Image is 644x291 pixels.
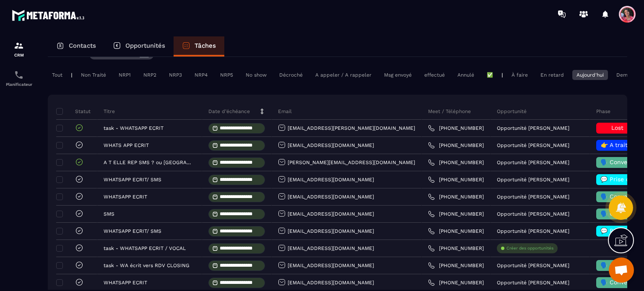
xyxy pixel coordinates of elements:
[453,70,478,80] div: Annulé
[104,177,161,183] p: WHATSAPP ECRIT/ SMS
[428,262,484,269] a: [PHONE_NUMBER]
[2,82,36,87] p: Planificateur
[195,42,216,49] p: Tâches
[2,64,36,93] a: schedulerschedulerPlanificateur
[125,42,165,49] p: Opportunités
[601,142,634,148] span: 👉 A traiter
[14,70,24,80] img: scheduler
[497,263,569,268] p: Opportunité [PERSON_NAME]
[278,108,292,115] p: Email
[104,211,114,217] p: SMS
[216,70,237,80] div: NRP5
[612,70,639,80] div: Demain
[428,125,484,131] a: [PHONE_NUMBER]
[611,124,623,131] span: Lost
[428,245,484,252] a: [PHONE_NUMBER]
[104,228,161,234] p: WHATSAPP ECRIT/ SMS
[48,70,67,80] div: Tout
[497,280,569,286] p: Opportunité [PERSON_NAME]
[572,70,608,80] div: Aujourd'hui
[104,263,190,268] p: task - WA écrit vers RDV CLOSING
[139,70,161,80] div: NRP2
[380,70,416,80] div: Msg envoyé
[12,8,87,23] img: logo
[114,70,135,80] div: NRP1
[497,160,569,165] p: Opportunité [PERSON_NAME]
[428,193,484,200] a: [PHONE_NUMBER]
[104,36,174,57] a: Opportunités
[71,72,73,78] p: |
[104,125,164,131] p: task - WHATSAPP ECRIT
[104,108,115,115] p: Titre
[165,70,186,80] div: NRP3
[420,70,449,80] div: effectué
[536,70,568,80] div: En retard
[428,279,484,286] a: [PHONE_NUMBER]
[58,108,91,115] p: Statut
[311,70,376,80] div: A appeler / A rappeler
[2,53,36,57] p: CRM
[77,70,110,80] div: Non Traité
[428,108,471,115] p: Meet / Téléphone
[104,160,193,165] p: A T ELLE REP SMS ? ou [GEOGRAPHIC_DATA]? EMAIL
[241,70,271,80] div: No show
[497,142,569,148] p: Opportunité [PERSON_NAME]
[497,228,569,234] p: Opportunité [PERSON_NAME]
[104,194,147,200] p: WHATSAPP ECRIT
[208,108,250,115] p: Date d’échéance
[48,36,104,57] a: Contacts
[69,42,96,49] p: Contacts
[428,228,484,234] a: [PHONE_NUMBER]
[428,142,484,149] a: [PHONE_NUMBER]
[497,194,569,200] p: Opportunité [PERSON_NAME]
[497,177,569,183] p: Opportunité [PERSON_NAME]
[104,142,149,148] p: WHATS APP ECRIT
[104,245,186,251] p: task - WHATSAPP ECRIT / VOCAL
[190,70,212,80] div: NRP4
[2,34,36,64] a: formationformationCRM
[428,176,484,183] a: [PHONE_NUMBER]
[596,108,610,115] p: Phase
[428,159,484,166] a: [PHONE_NUMBER]
[104,280,147,286] p: WHATSAPP ECRIT
[497,125,569,131] p: Opportunité [PERSON_NAME]
[174,36,224,57] a: Tâches
[609,258,634,283] div: Ouvrir le chat
[483,70,497,80] div: ✅
[497,211,569,217] p: Opportunité [PERSON_NAME]
[497,108,527,115] p: Opportunité
[507,70,532,80] div: À faire
[428,211,484,217] a: [PHONE_NUMBER]
[501,72,503,78] p: |
[506,245,553,251] p: Créer des opportunités
[14,41,24,51] img: formation
[275,70,307,80] div: Décroché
